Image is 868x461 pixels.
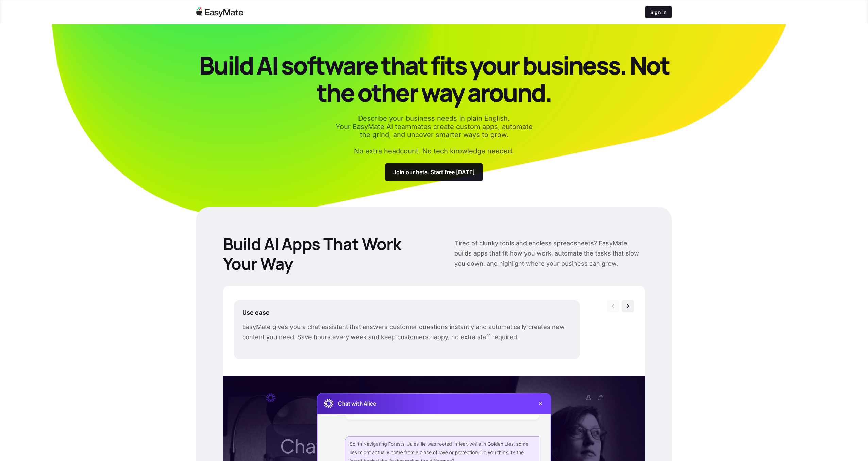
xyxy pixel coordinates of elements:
[454,238,645,269] p: Tired of clunky tools and endless spreadsheets? EasyMate builds apps that fit how you work, autom...
[242,322,571,342] p: EasyMate gives you a chat assistant that answers customer questions instantly and automatically c...
[196,52,672,106] p: Build AI software that fits your business. Not the other way around.
[645,6,672,18] a: Sign in
[242,308,571,316] p: Use case
[393,169,475,176] p: Join our beta. Start free [DATE]
[332,114,536,139] p: Describe your business needs in plain English. Your EasyMate AI teammates create custom apps, aut...
[223,234,433,274] p: Build AI Apps That Work Your Way
[354,147,514,155] p: No extra headcount. No tech knowledge needed.
[650,9,667,16] p: Sign in
[385,163,483,181] a: Join our beta. Start free [DATE]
